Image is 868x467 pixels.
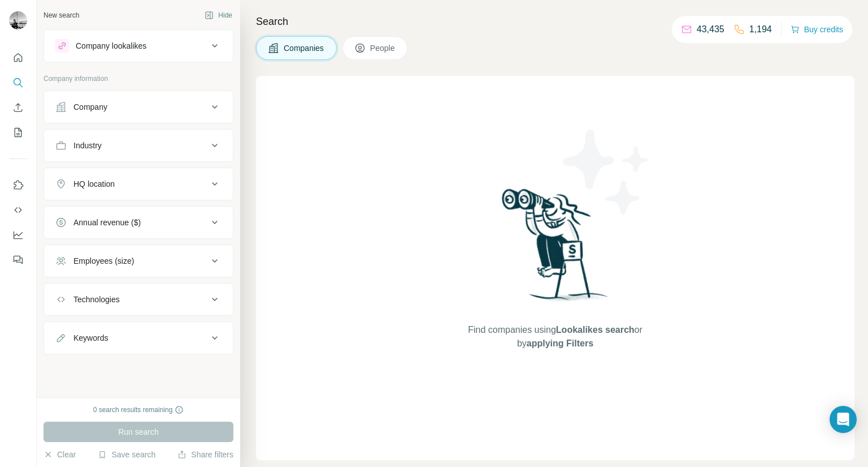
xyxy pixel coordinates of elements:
[527,339,593,348] span: applying Filters
[465,323,645,350] span: Find companies using or by
[791,22,843,37] button: Buy credits
[9,200,27,220] button: Use Surfe API
[556,325,635,335] span: Lookalikes search
[9,250,27,270] button: Feedback
[73,294,120,305] div: Technologies
[497,186,614,312] img: Surfe Illustration - Woman searching with binoculars
[76,40,146,52] div: Company lookalikes
[44,170,233,198] button: HQ location
[93,405,184,415] div: 0 search results remaining
[9,72,27,93] button: Search
[44,32,233,59] button: Company lookalikes
[44,324,233,352] button: Keywords
[73,101,107,113] div: Company
[830,406,857,433] div: Open Intercom Messenger
[44,93,233,121] button: Company
[44,449,76,460] button: Clear
[9,175,27,195] button: Use Surfe on LinkedIn
[9,122,27,143] button: My lists
[9,48,27,68] button: Quick start
[73,332,108,344] div: Keywords
[44,247,233,275] button: Employees (size)
[9,97,27,118] button: Enrich CSV
[44,286,233,313] button: Technologies
[73,217,141,228] div: Annual revenue ($)
[177,449,233,460] button: Share filters
[9,11,27,29] img: Avatar
[9,225,27,245] button: Dashboard
[697,23,724,36] p: 43,435
[749,23,772,36] p: 1,194
[284,42,325,54] span: Companies
[98,449,155,460] button: Save search
[256,14,854,29] h4: Search
[73,255,134,267] div: Employees (size)
[370,42,396,54] span: People
[73,140,102,151] div: Industry
[73,178,115,190] div: HQ location
[197,7,240,24] button: Hide
[555,121,657,223] img: Surfe Illustration - Stars
[44,10,79,20] div: New search
[44,74,233,84] p: Company information
[44,132,233,159] button: Industry
[44,209,233,236] button: Annual revenue ($)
